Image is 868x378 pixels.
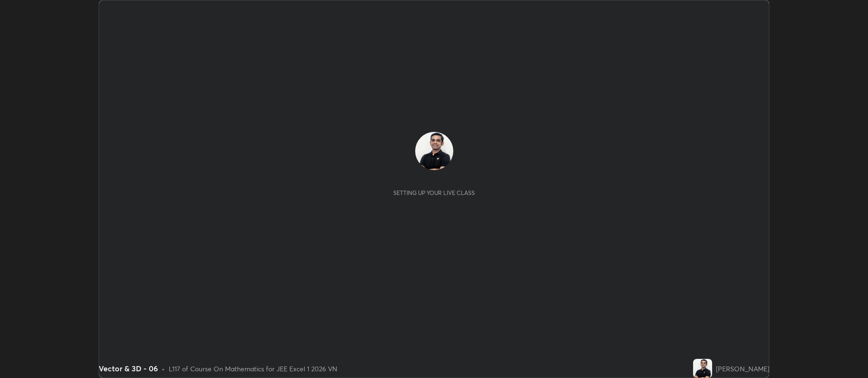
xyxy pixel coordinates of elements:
[415,132,453,170] img: f8aae543885a491b8a905e74841c74d5.jpg
[693,359,712,378] img: f8aae543885a491b8a905e74841c74d5.jpg
[393,189,475,196] div: Setting up your live class
[716,364,769,374] div: [PERSON_NAME]
[99,363,158,374] div: Vector & 3D - 06
[162,364,165,374] div: •
[169,364,337,374] div: L117 of Course On Mathematics for JEE Excel 1 2026 VN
